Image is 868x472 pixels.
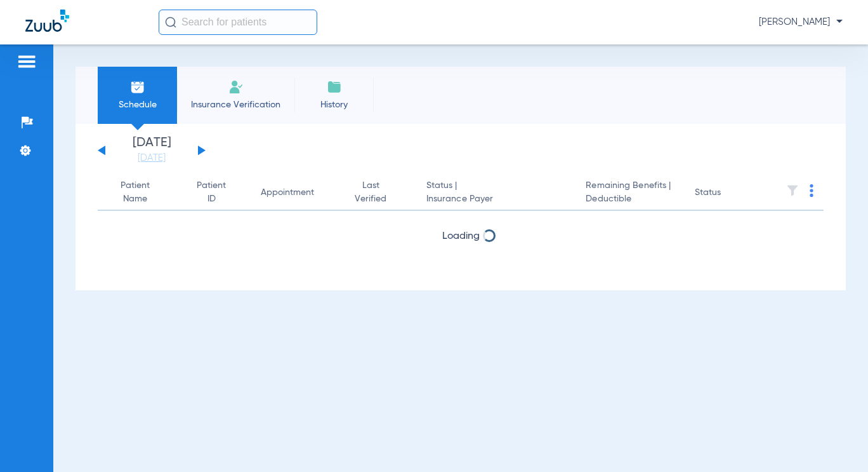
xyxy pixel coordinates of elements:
img: Search Icon [165,17,176,28]
div: Patient ID [194,179,229,206]
div: Last Verified [347,179,406,206]
a: [DATE] [114,152,190,165]
th: Status | [416,175,576,211]
img: Manual Insurance Verification [228,79,244,95]
img: Schedule [130,79,145,95]
span: History [304,98,364,111]
span: Deductible [586,192,674,206]
img: filter.svg [786,184,799,197]
span: Insurance Verification [187,98,285,111]
div: Appointment [261,186,314,199]
div: Appointment [261,186,327,199]
div: Patient Name [108,179,162,206]
img: Zuub Logo [25,10,69,32]
input: Search for patients [159,10,317,35]
span: Loading [442,231,480,241]
th: Status [685,175,770,211]
div: Patient ID [194,179,240,206]
img: hamburger-icon [16,54,37,69]
span: [PERSON_NAME] [759,16,843,29]
div: Patient Name [108,179,174,206]
span: Insurance Payer [426,192,566,206]
div: Last Verified [347,179,395,206]
img: group-dot-blue.svg [810,184,813,197]
li: [DATE] [114,137,190,165]
img: History [327,79,342,95]
span: Schedule [107,98,168,111]
th: Remaining Benefits | [575,175,685,211]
